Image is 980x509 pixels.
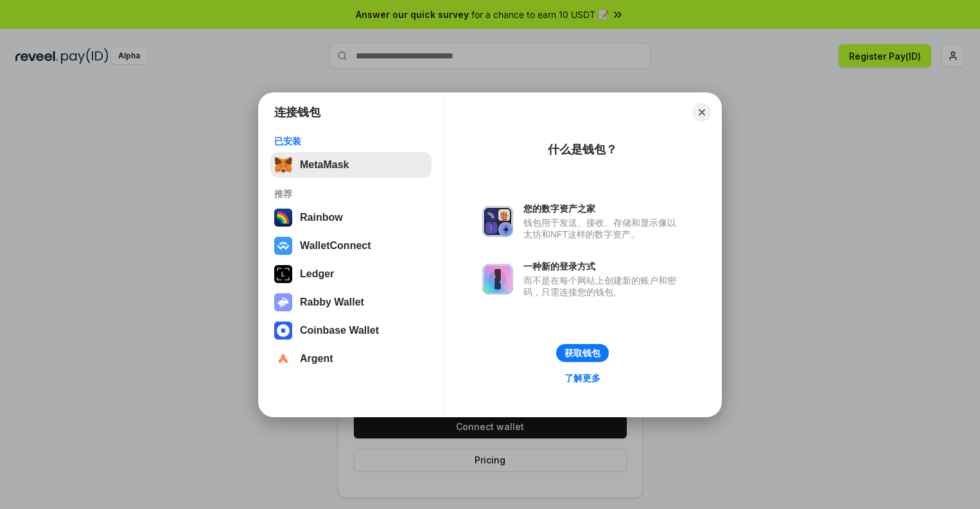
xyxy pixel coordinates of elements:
div: 您的数字资产之家 [523,203,683,214]
div: 了解更多 [564,372,600,384]
img: svg+xml,%3Csvg%20width%3D%2228%22%20height%3D%2228%22%20viewBox%3D%220%200%2028%2028%22%20fill%3D... [274,237,292,255]
div: 一种新的登录方式 [523,261,683,272]
button: Close [693,103,711,121]
img: svg+xml,%3Csvg%20width%3D%22120%22%20height%3D%22120%22%20viewBox%3D%220%200%20120%20120%22%20fil... [274,209,292,227]
button: Rainbow [270,205,432,230]
div: Rainbow [300,212,343,223]
h1: 连接钱包 [274,105,320,120]
img: svg+xml,%3Csvg%20xmlns%3D%22http%3A%2F%2Fwww.w3.org%2F2000%2Fsvg%22%20fill%3D%22none%22%20viewBox... [482,264,513,295]
img: svg+xml,%3Csvg%20width%3D%2228%22%20height%3D%2228%22%20viewBox%3D%220%200%2028%2028%22%20fill%3D... [274,350,292,368]
div: Ledger [300,268,334,280]
div: MetaMask [300,159,349,171]
div: 而不是在每个网站上创建新的账户和密码，只需连接您的钱包。 [523,275,683,298]
img: svg+xml,%3Csvg%20xmlns%3D%22http%3A%2F%2Fwww.w3.org%2F2000%2Fsvg%22%20width%3D%2228%22%20height%3... [274,265,292,283]
div: 获取钱包 [564,347,600,359]
div: Rabby Wallet [300,297,364,308]
div: 推荐 [274,188,428,200]
button: Coinbase Wallet [270,318,432,343]
div: Argent [300,353,333,365]
img: svg+xml,%3Csvg%20xmlns%3D%22http%3A%2F%2Fwww.w3.org%2F2000%2Fsvg%22%20fill%3D%22none%22%20viewBox... [482,206,513,237]
img: svg+xml,%3Csvg%20fill%3D%22none%22%20height%3D%2233%22%20viewBox%3D%220%200%2035%2033%22%20width%... [274,156,292,174]
div: 已安装 [274,135,428,147]
div: Coinbase Wallet [300,325,379,336]
button: Ledger [270,261,432,287]
a: 了解更多 [557,370,608,386]
img: svg+xml,%3Csvg%20width%3D%2228%22%20height%3D%2228%22%20viewBox%3D%220%200%2028%2028%22%20fill%3D... [274,322,292,340]
button: Argent [270,346,432,372]
button: MetaMask [270,152,432,178]
button: WalletConnect [270,233,432,259]
button: Rabby Wallet [270,289,432,315]
img: svg+xml,%3Csvg%20xmlns%3D%22http%3A%2F%2Fwww.w3.org%2F2000%2Fsvg%22%20fill%3D%22none%22%20viewBox... [274,293,292,311]
div: 钱包用于发送、接收、存储和显示像以太坊和NFT这样的数字资产。 [523,217,683,240]
button: 获取钱包 [556,344,609,362]
div: WalletConnect [300,240,371,252]
div: 什么是钱包？ [548,142,617,157]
